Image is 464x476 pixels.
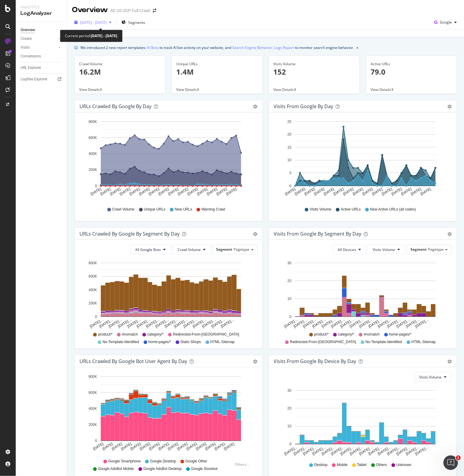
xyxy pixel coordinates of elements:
[303,187,316,196] text: [DATE]
[98,332,112,337] span: product/*
[400,187,412,196] text: [DATE]
[98,466,134,471] span: Google AdsBot Mobile
[287,158,291,162] text: 10
[214,442,226,451] text: [DATE]
[79,103,151,109] div: URLs Crawled by Google by day
[173,245,211,254] button: Crawl Volume
[371,187,383,196] text: [DATE]
[333,245,366,254] button: All Devices
[234,247,250,252] span: Pagetype
[210,339,235,345] span: HTML-Sitemap
[235,462,252,467] div: Others...
[274,259,449,329] svg: A chart.
[371,61,452,67] div: Active URLs
[186,442,198,451] text: [DATE]
[216,247,232,252] span: Segment
[337,462,348,468] span: Mobile
[138,187,150,196] text: [DATE]
[175,207,192,212] span: New URLs
[274,117,449,201] svg: A chart.
[191,466,217,471] span: Google Storebot
[440,20,452,25] span: Google
[287,388,291,393] text: 30
[21,53,41,59] div: Conversions
[180,339,201,345] span: Static-Shops
[110,8,150,14] div: AE US UGP Full Crawl
[21,65,63,71] a: URL Explorer
[119,18,148,27] button: Segments
[355,43,360,52] button: close banner
[135,247,161,252] span: All Google Bots
[128,187,141,196] text: [DATE]
[333,187,345,196] text: [DATE]
[274,87,294,92] span: View Details
[338,332,354,337] span: category/*
[176,87,197,92] span: View Details
[21,76,47,82] div: Logfiles Explorer
[204,442,216,451] text: [DATE]
[176,67,258,77] p: 1.4M
[289,315,291,319] text: 0
[139,442,151,451] text: [DATE]
[173,332,239,337] span: Redirected-From-[GEOGRAPHIC_DATA]
[357,462,367,468] span: Tablet
[143,466,182,471] span: Google AdsBot Desktop
[187,187,199,196] text: [DATE]
[287,120,291,124] text: 25
[287,406,291,410] text: 20
[396,462,411,468] span: Unknown
[432,18,459,27] button: Google
[362,187,374,196] text: [DATE]
[95,184,97,188] text: 0
[274,103,333,109] div: Visits from Google by day
[91,33,117,38] b: [DATE] - [DATE]
[21,53,63,59] a: Conversions
[420,187,432,196] text: [DATE]
[21,65,41,71] div: URL Explorer
[352,187,364,196] text: [DATE]
[89,136,97,140] text: 600K
[410,187,422,196] text: [DATE]
[223,442,235,451] text: [DATE]
[313,187,325,196] text: [DATE]
[158,442,170,451] text: [DATE]
[79,61,161,67] div: Crawl Volume
[287,145,291,150] text: 15
[371,87,391,92] span: View Details
[21,44,57,51] a: Visits
[130,245,171,254] button: All Google Bots
[167,187,179,196] text: [DATE]
[287,297,291,301] text: 10
[89,152,97,156] text: 400K
[147,44,159,51] a: AI Bots
[21,36,32,42] div: Crawls
[148,187,160,196] text: [DATE]
[80,44,354,51] div: We introduced 2 new report templates: to track AI bot activity on your website, and to monitor se...
[148,339,171,345] span: home-pages/*
[130,442,142,451] text: [DATE]
[274,387,449,457] svg: A chart.
[310,207,332,212] span: Visits Volume
[72,18,114,27] button: [DATE] - [DATE]
[150,459,176,464] span: Google Desktop
[287,424,291,429] text: 10
[428,247,444,252] span: Pagetype
[206,187,218,196] text: [DATE]
[253,359,258,364] div: gear
[381,187,393,196] text: [DATE]
[95,439,97,443] text: 0
[144,207,165,212] span: Unique URLs
[21,36,57,42] a: Crawls
[79,372,255,456] svg: A chart.
[253,232,258,236] div: gear
[108,459,141,464] span: Google Smartphone
[90,187,102,196] text: [DATE]
[389,332,412,337] span: home-pages/*
[99,187,112,196] text: [DATE]
[419,375,442,380] span: Visits Volume
[274,358,356,364] div: Visits From Google By Device By Day
[79,117,255,201] svg: A chart.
